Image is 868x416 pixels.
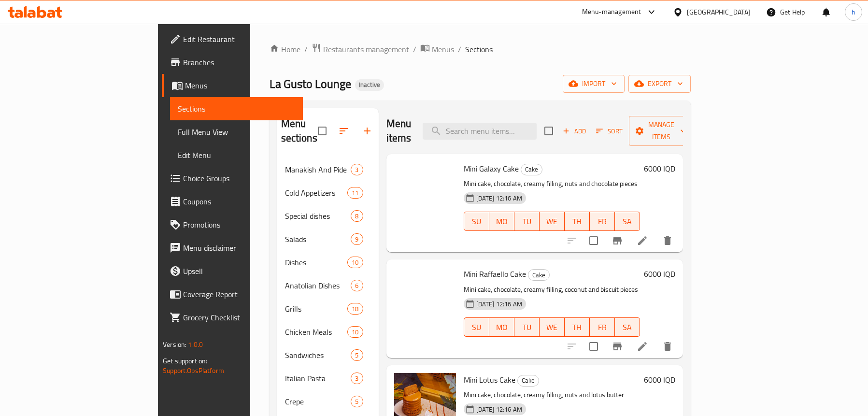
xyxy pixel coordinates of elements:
[277,297,379,320] div: Grills18
[637,235,648,246] a: Edit menu item
[561,126,587,137] span: Add
[423,123,537,140] input: search
[489,212,514,231] button: MO
[163,364,224,377] a: Support.OpsPlatform
[518,375,539,386] span: Cake
[472,194,526,203] span: [DATE] 12:16 AM
[570,78,617,90] span: import
[285,210,351,222] span: Special dishes
[183,288,295,300] span: Coverage Report
[464,212,489,231] button: SU
[285,396,351,407] span: Crepe
[285,280,351,291] span: Anatolian Dishes
[596,126,623,137] span: Sort
[285,257,348,268] span: Dishes
[636,78,683,90] span: export
[458,43,461,55] li: /
[493,215,511,229] span: MO
[594,215,611,229] span: FR
[277,181,379,204] div: Cold Appetizers11
[569,215,586,229] span: TH
[356,119,379,143] button: Add section
[644,267,675,281] h6: 6000 IQD
[472,300,526,309] span: [DATE] 12:16 AM
[539,121,559,141] span: Select section
[468,215,485,229] span: SU
[351,212,362,221] span: 8
[163,338,186,351] span: Version:
[637,341,648,352] a: Edit menu item
[277,367,379,390] div: Italian Pasta3
[304,43,308,55] li: /
[432,43,454,55] span: Menus
[270,43,691,56] nav: breadcrumb
[347,257,363,268] div: items
[351,374,362,383] span: 3
[348,304,362,314] span: 18
[163,355,207,367] span: Get support on:
[351,165,362,174] span: 3
[351,281,362,290] span: 6
[517,375,539,387] div: Cake
[351,397,362,406] span: 5
[464,284,640,296] p: Mini cake, chocolate, creamy filling, coconut and biscuit pieces
[464,317,489,337] button: SU
[178,149,295,161] span: Edit Menu
[355,79,384,91] div: Inactive
[514,317,540,337] button: TU
[351,210,363,222] div: items
[644,162,675,175] h6: 6000 IQD
[619,215,636,229] span: SA
[348,188,362,198] span: 11
[464,389,640,401] p: Mini cake, chocolate, creamy filling, nuts and lotus butter
[183,242,295,254] span: Menu disclaimer
[629,116,694,146] button: Manage items
[170,97,303,120] a: Sections
[619,320,636,334] span: SA
[489,317,514,337] button: MO
[615,212,640,231] button: SA
[183,265,295,277] span: Upsell
[285,187,348,199] span: Cold Appetizers
[162,236,303,259] a: Menu disclaimer
[162,167,303,190] a: Choice Groups
[582,6,641,18] div: Menu-management
[543,215,561,229] span: WE
[687,7,751,17] div: [GEOGRAPHIC_DATA]
[590,124,629,139] span: Sort items
[594,124,625,139] button: Sort
[528,269,550,281] div: Cake
[518,320,536,334] span: TU
[285,349,351,361] span: Sandwiches
[183,312,295,323] span: Grocery Checklist
[162,283,303,306] a: Coverage Report
[386,116,412,145] h2: Menu items
[348,328,362,337] span: 10
[594,320,611,334] span: FR
[285,303,348,315] span: Grills
[185,80,295,91] span: Menus
[493,320,511,334] span: MO
[312,43,409,56] a: Restaurants management
[277,274,379,297] div: Anatolian Dishes6
[285,233,351,245] span: Salads
[565,317,590,337] button: TH
[170,143,303,167] a: Edit Menu
[285,373,351,384] span: Italian Pasta
[351,373,363,384] div: items
[540,317,565,337] button: WE
[472,405,526,414] span: [DATE] 12:16 AM
[656,335,679,358] button: delete
[644,373,675,387] h6: 6000 IQD
[559,124,590,139] span: Add item
[183,172,295,184] span: Choice Groups
[277,204,379,228] div: Special dishes8
[188,338,203,351] span: 1.0.0
[590,317,615,337] button: FR
[162,51,303,74] a: Branches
